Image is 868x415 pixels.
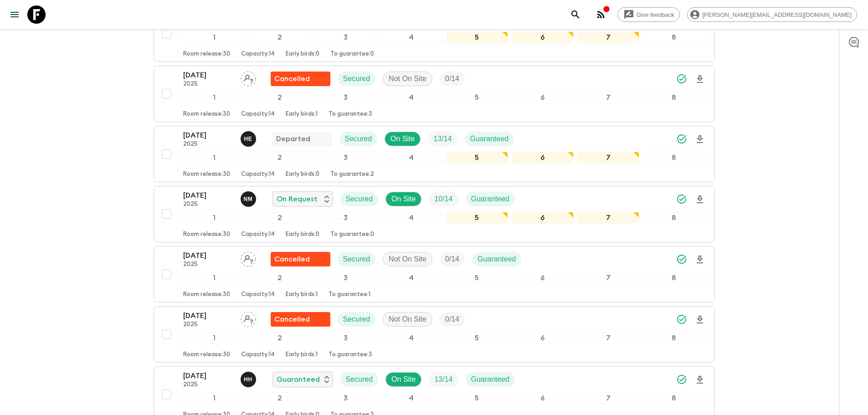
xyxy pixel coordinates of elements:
div: 2 [249,272,311,284]
div: 3 [314,392,376,404]
span: Give feedback [632,11,679,18]
span: Hicham Hadida [241,374,258,382]
span: Assign pack leader [241,254,256,261]
svg: Download Onboarding [694,194,705,205]
div: 5 [446,212,508,224]
svg: Synced Successfully [676,254,687,265]
div: 7 [577,152,639,164]
p: Early birds: 0 [286,231,319,238]
div: 4 [380,212,442,224]
p: Not On Site [389,73,426,84]
div: Trip Fill [440,312,465,327]
div: 2 [249,332,311,344]
button: [DATE]2025Nabil MerriOn RequestSecuredOn SiteTrip FillGuaranteed12345678Room release:30Capacity:1... [154,186,715,242]
div: 4 [380,92,442,103]
button: [DATE]2025Assign pack leaderFlash Pack cancellationSecuredNot On SiteTrip Fill12345678Room releas... [154,306,715,363]
div: 5 [446,392,508,404]
p: Room release: 30 [183,51,230,58]
p: Departed [276,133,310,144]
span: [PERSON_NAME][EMAIL_ADDRESS][DOMAIN_NAME] [698,11,857,18]
p: [DATE] [183,70,233,81]
p: [DATE] [183,250,233,261]
svg: Download Onboarding [694,134,705,145]
p: Room release: 30 [183,171,230,178]
div: 1 [183,212,245,224]
div: Trip Fill [429,192,458,206]
p: 0 / 14 [445,254,459,265]
p: Guaranteed [470,133,509,144]
div: 8 [643,332,705,344]
div: On Site [385,132,421,146]
div: 3 [314,212,376,224]
p: Guaranteed [277,374,320,385]
div: Secured [338,252,376,266]
div: Trip Fill [440,72,465,86]
p: Capacity: 14 [241,51,275,58]
div: 7 [577,332,639,344]
p: [DATE] [183,190,233,201]
div: 2 [249,152,311,164]
div: 1 [183,31,245,43]
div: 6 [512,92,574,103]
p: N M [244,195,253,203]
p: 0 / 14 [445,314,459,325]
div: 4 [380,31,442,43]
span: Nabil Merri [241,194,258,201]
div: 1 [183,332,245,344]
div: On Site [385,192,421,206]
svg: Download Onboarding [694,314,705,325]
div: 7 [577,272,639,284]
p: Capacity: 14 [241,291,275,298]
div: 1 [183,272,245,284]
div: 3 [314,152,376,164]
div: 5 [446,92,508,103]
svg: Synced Successfully [676,374,687,385]
p: Guaranteed [478,254,516,265]
p: Early birds: 1 [286,351,318,359]
p: Room release: 30 [183,231,230,238]
p: Early birds: 1 [286,111,318,118]
p: [DATE] [183,130,233,141]
div: 7 [577,212,639,224]
p: To guarantee: 3 [329,111,372,118]
div: 1 [183,92,245,103]
button: [DATE]2025Hicham EcherfaouiDepartedSecuredOn SiteTrip FillGuaranteed12345678Room release:30Capaci... [154,126,715,182]
p: Secured [343,314,370,325]
p: 10 / 14 [434,194,452,205]
div: 3 [314,31,376,43]
div: 7 [577,92,639,103]
div: Trip Fill [428,132,457,146]
p: To guarantee: 2 [330,171,374,178]
div: Not On Site [383,312,432,327]
div: 6 [512,392,574,404]
button: menu [5,5,24,24]
p: Capacity: 14 [241,351,275,359]
div: 8 [643,31,705,43]
p: Room release: 30 [183,111,230,118]
div: Flash Pack cancellation [271,252,330,266]
p: Room release: 30 [183,291,230,298]
p: On Request [277,194,318,205]
p: Guaranteed [471,194,510,205]
svg: Synced Successfully [676,133,687,144]
p: 2025 [183,261,233,268]
div: 5 [446,31,508,43]
div: 3 [314,332,376,344]
div: Secured [338,72,376,86]
p: Secured [345,133,372,144]
div: Trip Fill [440,252,465,266]
div: 4 [380,332,442,344]
div: Not On Site [383,252,432,266]
div: 1 [183,152,245,164]
div: 6 [512,212,574,224]
p: To guarantee: 1 [329,291,370,298]
p: Secured [343,73,370,84]
a: Give feedback [617,7,680,22]
svg: Download Onboarding [694,74,705,85]
p: 2025 [183,81,233,88]
p: 2025 [183,381,233,389]
div: 8 [643,152,705,164]
svg: Download Onboarding [694,254,705,265]
div: Flash Pack cancellation [271,312,330,327]
div: 8 [643,92,705,103]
